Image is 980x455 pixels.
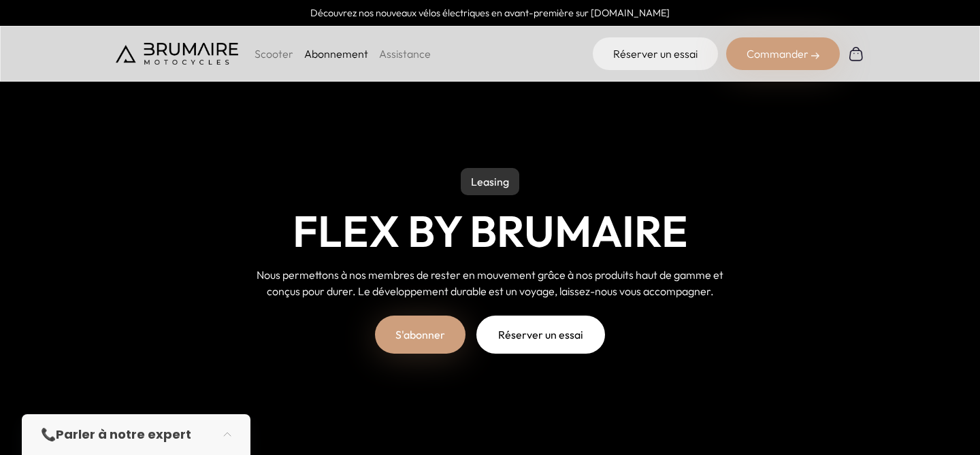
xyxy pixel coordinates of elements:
a: Réserver un essai [593,37,718,70]
a: S'abonner [375,316,465,354]
img: Brumaire Motocycles [116,43,238,65]
a: Réserver un essai [476,316,605,354]
div: Commander [726,37,840,70]
p: Scooter [255,46,293,62]
a: Assistance [379,47,431,61]
p: Leasing [461,168,519,195]
iframe: Gorgias live chat messenger [912,391,966,441]
img: right-arrow-2.png [811,52,819,60]
h1: Flex by Brumaire [293,206,688,256]
span: Nous permettons à nos membres de rester en mouvement grâce à nos produits haut de gamme et conçus... [257,268,723,298]
img: Panier [848,46,864,62]
a: Abonnement [304,47,368,61]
